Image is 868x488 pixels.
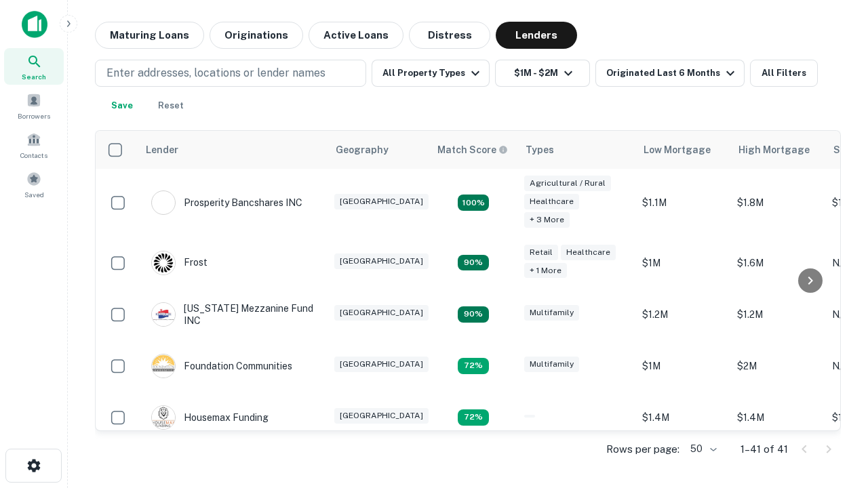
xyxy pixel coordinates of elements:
button: $1M - $2M [495,60,590,87]
div: [GEOGRAPHIC_DATA] [334,357,429,372]
button: Originations [210,22,303,49]
h6: Match Score [437,142,505,157]
div: Geography [336,142,389,158]
td: $1.8M [730,169,825,237]
div: Healthcare [524,194,579,209]
div: Matching Properties: 4, hasApolloMatch: undefined [458,409,489,426]
div: Multifamily [524,305,579,321]
div: [GEOGRAPHIC_DATA] [334,408,429,424]
div: Capitalize uses an advanced AI algorithm to match your search with the best lender. The match sco... [437,142,508,157]
button: Originated Last 6 Months [595,60,745,87]
div: 50 [685,439,719,459]
div: + 1 more [524,263,567,279]
th: Types [517,131,635,169]
div: Retail [524,245,558,260]
a: Borrowers [4,87,64,124]
p: Enter addresses, locations or lender names [106,65,325,81]
th: Lender [138,131,328,169]
img: picture [152,303,175,326]
td: $1.1M [635,169,730,237]
div: Prosperity Bancshares INC [151,190,302,215]
button: All Property Types [372,60,490,87]
span: Search [22,71,46,82]
button: All Filters [750,60,818,87]
div: High Mortgage [738,142,810,158]
button: Reset [149,92,193,119]
img: picture [152,191,175,214]
a: Saved [4,166,64,203]
div: [GEOGRAPHIC_DATA] [334,253,429,269]
td: $1.2M [730,289,825,340]
button: Lenders [496,22,577,49]
img: picture [152,354,175,378]
div: [GEOGRAPHIC_DATA] [334,194,429,209]
div: Matching Properties: 10, hasApolloMatch: undefined [458,195,489,211]
div: Foundation Communities [151,354,292,378]
span: Saved [24,189,44,200]
div: Originated Last 6 Months [606,65,738,81]
a: Contacts [4,127,64,163]
td: $1.6M [730,237,825,289]
div: Low Mortgage [644,142,711,158]
p: Rows per page: [606,441,679,457]
div: Matching Properties: 4, hasApolloMatch: undefined [458,358,489,374]
button: Maturing Loans [95,22,204,49]
td: $1M [635,340,730,392]
div: Types [526,142,554,158]
td: $2M [730,340,825,392]
div: + 3 more [524,212,570,228]
th: Low Mortgage [635,131,730,169]
td: $1.4M [635,392,730,443]
img: capitalize-icon.png [22,11,47,38]
div: Matching Properties: 5, hasApolloMatch: undefined [458,255,489,271]
p: 1–41 of 41 [741,441,788,457]
span: Contacts [20,150,47,161]
button: Distress [409,22,490,49]
div: [GEOGRAPHIC_DATA] [334,305,429,321]
a: Search [4,48,64,85]
div: Frost [151,251,208,275]
div: Matching Properties: 5, hasApolloMatch: undefined [458,306,489,323]
img: picture [152,406,175,429]
button: Save your search to get updates of matches that match your search criteria. [100,92,144,119]
th: High Mortgage [730,131,825,169]
span: Borrowers [18,110,50,121]
div: [US_STATE] Mezzanine Fund INC [151,302,314,327]
div: Multifamily [524,357,579,372]
iframe: Chat Widget [800,336,868,401]
th: Capitalize uses an advanced AI algorithm to match your search with the best lender. The match sco... [429,131,517,169]
th: Geography [328,131,429,169]
button: Enter addresses, locations or lender names [95,60,366,87]
div: Lender [146,142,178,158]
div: Housemax Funding [151,405,269,430]
td: $1M [635,237,730,289]
td: $1.2M [635,289,730,340]
div: Agricultural / Rural [524,176,611,191]
td: $1.4M [730,392,825,443]
img: picture [152,251,175,274]
div: Healthcare [561,245,616,260]
button: Active Loans [309,22,403,49]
